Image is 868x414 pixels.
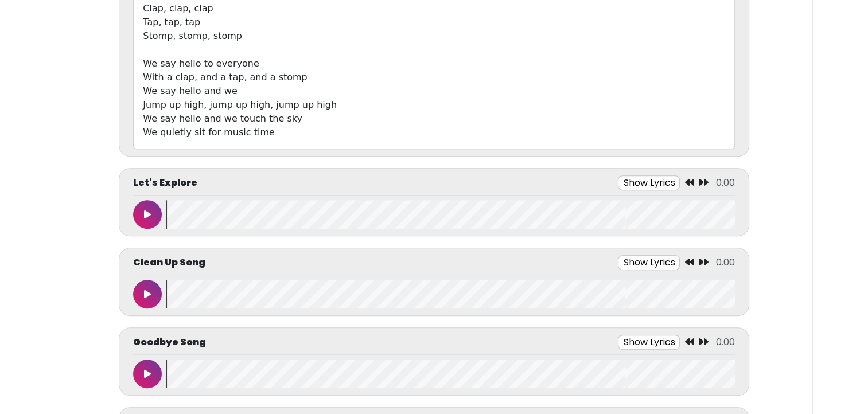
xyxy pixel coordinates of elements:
[618,175,680,190] button: Show Lyrics
[133,335,206,349] p: Goodbye Song
[618,255,680,270] button: Show Lyrics
[716,256,735,269] span: 0.00
[618,335,680,350] button: Show Lyrics
[133,256,205,270] p: Clean Up Song
[716,335,735,349] span: 0.00
[133,176,197,190] p: Let's Explore
[716,176,735,189] span: 0.00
